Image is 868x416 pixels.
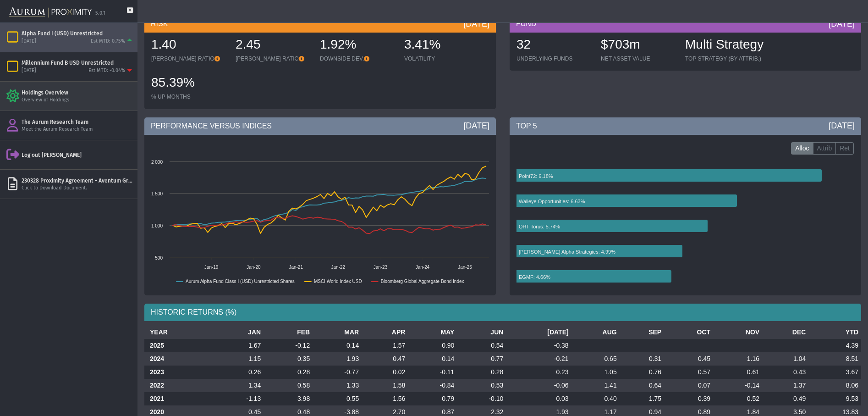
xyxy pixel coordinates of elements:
[144,352,214,366] th: 2024
[813,142,836,155] label: Attrib
[22,126,134,133] div: Meet the Aurum Research Team
[22,89,134,96] div: Holdings Overview
[408,392,457,405] td: 0.79
[416,265,430,270] text: Jan-24
[362,366,408,379] td: 0.02
[22,118,134,126] div: The Aurum Research Team
[808,366,861,379] td: 3.67
[313,379,362,392] td: 1.33
[506,339,571,352] td: -0.38
[685,36,764,55] div: Multi Strategy
[713,352,762,366] td: 1.16
[214,392,264,405] td: -1.13
[313,366,362,379] td: -0.77
[463,120,489,131] div: [DATE]
[713,392,762,405] td: 0.52
[519,249,615,255] text: [PERSON_NAME] Alpha Strategies: 4.99%
[762,352,808,366] td: 1.04
[264,339,313,352] td: -0.12
[510,15,861,33] div: FUND
[762,379,808,392] td: 1.37
[144,379,214,392] th: 2022
[264,366,313,379] td: 0.28
[713,379,762,392] td: -0.14
[457,366,506,379] td: 0.28
[664,326,713,339] th: OCT
[144,339,214,352] th: 2025
[151,74,226,93] div: 85.39%
[320,36,395,55] div: 1.92%
[214,339,264,352] td: 1.67
[362,379,408,392] td: 1.58
[506,366,571,379] td: 0.23
[374,265,388,270] text: Jan-23
[151,55,226,62] div: [PERSON_NAME] RATIO
[620,366,664,379] td: 0.76
[214,366,264,379] td: 0.26
[516,55,592,62] div: UNDERLYING FUNDS
[362,326,408,339] th: APR
[186,279,295,284] text: Aurum Alpha Fund Class I (USD) Unrestricted Shares
[289,265,303,270] text: Jan-21
[314,279,362,284] text: MSCI World Index USD
[144,326,214,339] th: YEAR
[664,392,713,405] td: 0.39
[664,352,713,366] td: 0.45
[408,326,457,339] th: MAY
[144,366,214,379] th: 2023
[620,392,664,405] td: 1.75
[457,339,506,352] td: 0.54
[404,36,479,55] div: 3.41%
[408,366,457,379] td: -0.11
[571,379,620,392] td: 1.41
[808,339,861,352] td: 4.39
[22,38,36,45] div: [DATE]
[519,274,550,280] text: EGMF: 4.66%
[829,18,855,29] div: [DATE]
[762,392,808,405] td: 0.49
[155,255,163,261] text: 500
[835,142,854,155] label: Ret
[151,93,226,100] div: % UP MONTHS
[214,326,264,339] th: JAN
[313,326,362,339] th: MAR
[22,97,134,104] div: Overview of Holdings
[22,177,134,184] div: 230328 Proximity Agreement - Aventum Group Limited (Signed).pdf
[362,339,408,352] td: 1.57
[519,173,553,179] text: Point72: 9.18%
[506,379,571,392] td: -0.06
[506,352,571,366] td: -0.21
[95,10,105,17] div: 5.0.1
[22,67,36,74] div: [DATE]
[601,36,676,55] div: $703m
[458,265,472,270] text: Jan-25
[22,185,134,192] div: Click to Download Document.
[264,379,313,392] td: 0.58
[808,326,861,339] th: YTD
[506,326,571,339] th: [DATE]
[571,326,620,339] th: AUG
[571,366,620,379] td: 1.05
[601,55,676,62] div: NET ASSET VALUE
[408,339,457,352] td: 0.90
[91,38,125,45] div: Est MTD: 0.75%
[151,160,163,165] text: 2 000
[685,55,764,62] div: TOP STRATEGY (BY ATTRIB.)
[362,352,408,366] td: 0.47
[144,117,496,135] div: PERFORMANCE VERSUS INDICES
[457,379,506,392] td: 0.53
[214,379,264,392] td: 1.34
[236,36,311,55] div: 2.45
[463,18,489,29] div: [DATE]
[516,36,592,55] div: 32
[713,326,762,339] th: NOV
[313,392,362,405] td: 0.55
[713,366,762,379] td: 0.61
[264,326,313,339] th: FEB
[204,265,219,270] text: Jan-19
[457,352,506,366] td: 0.77
[808,352,861,366] td: 8.51
[144,15,496,33] div: RISK
[808,379,861,392] td: 8.06
[313,339,362,352] td: 0.14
